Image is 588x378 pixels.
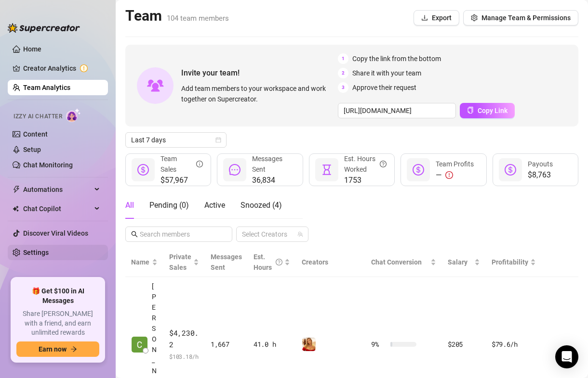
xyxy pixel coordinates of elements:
span: question-circle [276,252,282,273]
span: Profitability [492,258,528,266]
img: AI Chatter [66,108,81,122]
div: 41.0 h [254,339,290,350]
span: Messages Sent [211,253,242,271]
img: Cristine Joy Ma… [132,337,147,353]
h2: Team [125,7,229,25]
span: $8,763 [528,169,553,181]
span: download [421,14,428,21]
span: hourglass [321,164,333,176]
a: Chat Monitoring [23,161,73,169]
input: Search members [140,229,219,239]
span: Active [204,201,225,210]
span: dollar-circle [505,164,516,176]
span: Add team members to your workspace and work together on Supercreator. [181,83,334,104]
span: 36,834 [252,175,294,186]
span: Chat Conversion [371,258,422,266]
span: dollar-circle [137,164,149,176]
span: Chat Copilot [23,201,92,216]
span: Export [432,14,452,22]
div: All [125,200,134,211]
div: — [436,169,474,181]
img: Chat Copilot [13,205,19,212]
span: Copy Link [478,107,508,114]
span: Private Sales [169,253,191,271]
span: Approve their request [352,82,416,93]
span: copy [467,107,474,113]
a: Discover Viral Videos [23,229,88,237]
div: Est. Hours Worked [344,153,387,175]
button: Earn nowarrow-right [16,341,99,357]
div: Open Intercom Messenger [555,345,578,368]
div: $79.6 /h [492,339,536,350]
a: Home [23,45,41,53]
a: Settings [23,249,49,256]
th: Creators [296,248,365,277]
span: Earn now [39,345,67,353]
button: Copy Link [460,103,515,118]
a: Content [23,130,48,138]
span: Salary [448,258,468,266]
span: $4,230.2 [169,328,199,350]
span: Copy the link from the bottom [352,53,441,64]
img: logo-BBDzfeDw.svg [8,23,80,33]
span: 1 [338,53,348,64]
span: arrow-right [70,346,77,353]
span: calendar [215,137,221,143]
span: 1753 [344,175,387,186]
span: 2 [338,68,348,78]
button: Export [414,10,459,25]
div: 1,667 [211,339,242,350]
div: Team Sales [160,153,203,175]
span: exclamation-circle [445,171,453,179]
span: Automations [23,182,92,197]
span: Name [131,257,150,267]
span: Messages Sent [252,155,282,173]
span: 104 team members [167,14,229,23]
span: Team Profits [436,160,474,168]
span: message [229,164,241,176]
span: question-circle [380,153,387,175]
div: $205 [448,339,480,350]
span: dollar-circle [413,164,424,176]
span: Last 7 days [131,133,221,147]
span: Invite your team! [181,67,338,79]
img: Mikayla FREE [302,338,316,351]
span: Share [PERSON_NAME] with a friend, and earn unlimited rewards [16,309,99,338]
span: 9 % [371,339,387,350]
span: search [131,231,138,238]
span: $57,967 [160,175,203,186]
span: Payouts [528,160,553,168]
span: team [297,231,303,237]
span: Share it with your team [352,68,421,78]
span: setting [471,14,478,21]
div: Est. Hours [254,252,282,273]
span: info-circle [196,153,203,175]
span: Manage Team & Permissions [481,14,571,22]
button: Manage Team & Permissions [463,10,578,25]
span: 🎁 Get $100 in AI Messages [16,287,99,305]
a: Setup [23,146,41,153]
span: 3 [338,82,348,93]
th: Name [125,248,163,277]
span: thunderbolt [13,186,20,193]
span: $ 103.18 /h [169,352,199,361]
div: Pending ( 0 ) [149,200,189,211]
span: Izzy AI Chatter [13,112,62,121]
a: Creator Analytics exclamation-circle [23,61,100,76]
span: Snoozed ( 4 ) [241,201,282,210]
a: Team Analytics [23,84,70,91]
